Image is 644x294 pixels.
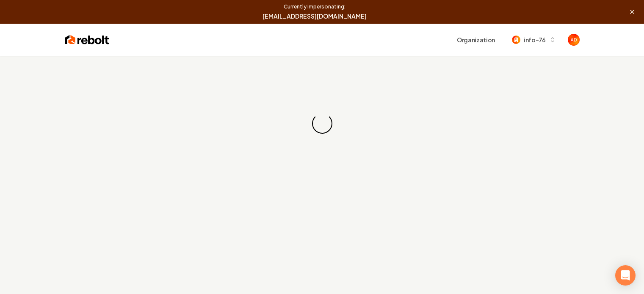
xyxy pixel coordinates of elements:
span: info-76 [524,36,546,44]
img: Rebolt Logo [65,34,109,46]
img: info-76 [512,36,520,44]
button: Open user button [568,34,580,46]
div: Open Intercom Messenger [615,265,636,286]
button: Stop impersonating this user [625,8,639,16]
button: Organization [452,32,500,47]
span: Currently impersonating: [5,3,624,10]
span: [EMAIL_ADDRESS][DOMAIN_NAME] [5,12,624,20]
img: Aaron Dowden [568,34,580,46]
div: Loading [308,109,337,138]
